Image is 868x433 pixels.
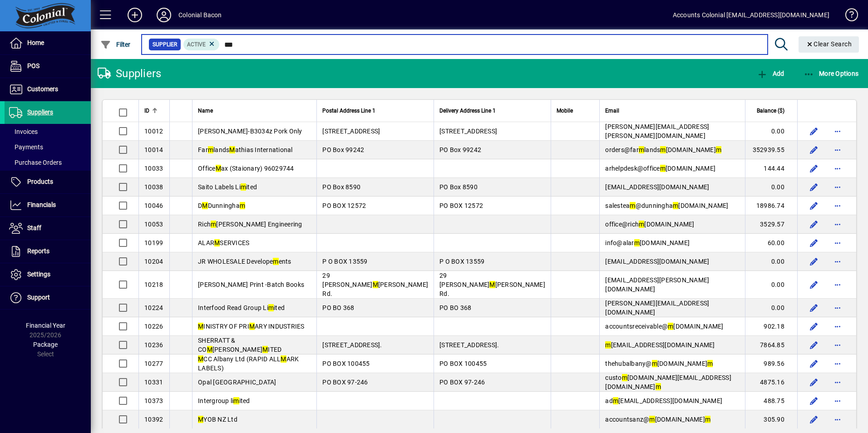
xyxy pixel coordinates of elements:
[605,165,715,172] span: arhelpdesk@office [DOMAIN_NAME]
[144,397,163,404] span: 10373
[806,40,852,48] span: Clear Search
[807,254,821,269] button: Edit
[144,128,163,135] span: 10012
[144,360,163,367] span: 10277
[27,108,53,116] span: Suppliers
[240,202,245,209] em: m
[322,146,364,153] span: PO Box 99242
[120,7,149,23] button: Add
[755,65,786,82] button: Add
[605,202,728,209] span: salestea @dunningha [DOMAIN_NAME]
[183,39,220,50] mat-chip: Activation Status: Active
[439,379,485,386] span: PO BOX 97-246
[144,323,163,330] span: 10226
[807,236,821,250] button: Edit
[807,277,821,292] button: Edit
[198,106,213,116] span: Name
[605,341,611,349] em: m
[605,276,709,293] span: [EMAIL_ADDRESS][PERSON_NAME][DOMAIN_NAME]
[273,258,278,265] em: m
[673,202,678,209] em: m
[233,397,239,404] em: m
[5,55,91,78] a: POS
[5,124,91,139] a: Invoices
[5,32,91,54] a: Home
[439,146,481,153] span: PO Box 99242
[322,272,428,297] span: 29 [PERSON_NAME] [PERSON_NAME] Rd.
[745,252,797,271] td: 0.00
[605,146,721,153] span: orders@far lands [DOMAIN_NAME]
[144,281,163,288] span: 10218
[830,143,845,157] button: More options
[804,70,859,77] span: More Options
[27,62,39,69] span: POS
[439,360,487,367] span: PO BOX 100455
[707,360,713,367] em: m
[751,106,793,116] div: Balance ($)
[27,294,50,301] span: Support
[745,373,797,392] td: 4875.16
[757,70,784,77] span: Add
[211,221,216,228] em: m
[605,221,694,228] span: office@rich [DOMAIN_NAME]
[198,355,203,363] em: M
[745,392,797,410] td: 488.75
[322,341,382,349] span: [STREET_ADDRESS].
[322,304,354,311] span: PO BO 368
[198,258,291,265] span: JR WHOLESALE Develope ents
[745,271,797,299] td: 0.00
[207,346,212,353] em: M
[198,165,294,172] span: Office ax (Staionary) 96029744
[830,300,845,315] button: More options
[198,106,311,116] div: Name
[322,106,375,116] span: Postal Address Line 1
[268,304,274,311] em: m
[178,8,222,22] div: Colonial Bacon
[33,341,58,348] span: Package
[605,416,710,423] span: accountsanz@ [DOMAIN_NAME]
[649,416,655,423] em: m
[745,197,797,215] td: 18986.74
[807,124,821,138] button: Edit
[144,183,163,191] span: 10038
[439,106,496,116] span: Delivery Address Line 1
[830,394,845,408] button: More options
[745,234,797,252] td: 60.00
[144,146,163,153] span: 10014
[153,40,177,49] span: Supplier
[807,198,821,213] button: Edit
[229,146,235,153] em: M
[830,198,845,213] button: More options
[660,146,666,153] em: m
[799,36,859,53] button: Clear
[634,239,640,246] em: m
[216,165,221,172] em: M
[241,183,246,191] em: m
[144,416,163,423] span: 10392
[5,194,91,216] a: Financials
[807,394,821,408] button: Edit
[605,341,715,349] span: [EMAIL_ADDRESS][DOMAIN_NAME]
[198,397,250,404] span: Intergroup li ited
[745,178,797,197] td: 0.00
[5,240,91,263] a: Reports
[807,412,821,427] button: Edit
[27,39,44,46] span: Home
[198,221,302,228] span: Rich [PERSON_NAME] Engineering
[5,171,91,193] a: Products
[807,300,821,315] button: Edit
[187,41,206,48] span: Active
[198,239,249,246] span: ALAR SERVICES
[605,183,709,191] span: [EMAIL_ADDRESS][DOMAIN_NAME]
[281,355,286,363] em: M
[652,360,657,367] em: m
[439,128,497,135] span: [STREET_ADDRESS]
[27,224,41,231] span: Staff
[27,85,58,93] span: Customers
[830,161,845,176] button: More options
[830,375,845,389] button: More options
[745,215,797,234] td: 3529.57
[373,281,378,288] em: M
[198,202,245,209] span: D Dunningha
[144,106,149,116] span: ID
